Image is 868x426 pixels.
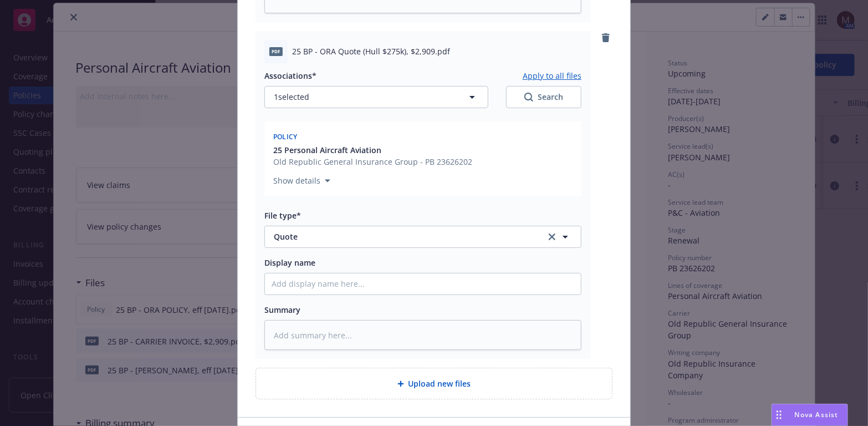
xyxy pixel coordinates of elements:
[256,368,612,399] div: Upload new files
[795,410,839,419] span: Nova Assist
[772,404,848,426] button: Nova Assist
[409,378,471,389] span: Upload new files
[772,404,786,425] div: Drag to move
[264,305,300,315] span: Summary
